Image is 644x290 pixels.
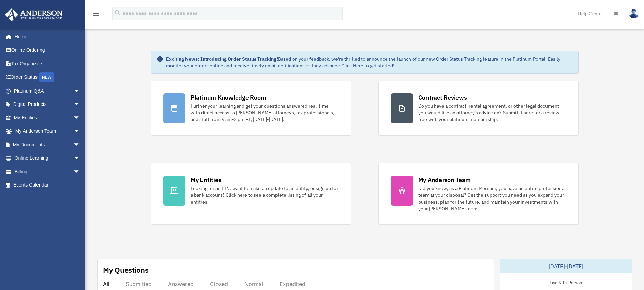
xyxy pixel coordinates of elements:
div: Expedited [280,280,305,287]
div: [DATE]-[DATE] [500,259,632,273]
span: arrow_drop_down [73,151,87,165]
a: Online Ordering [5,44,90,57]
div: Further your learning and get your questions answered real-time with direct access to [PERSON_NAM... [191,102,339,123]
a: My Anderson Team Did you know, as a Platinum Member, you have an entire professional team at your... [378,163,579,225]
a: Digital Productsarrow_drop_down [5,98,90,111]
div: Answered [168,280,194,287]
a: Home [5,30,87,44]
span: arrow_drop_down [73,84,87,98]
a: Online Learningarrow_drop_down [5,151,90,165]
div: Contract Reviews [418,93,467,102]
img: User Pic [629,9,639,18]
a: Contract Reviews Do you have a contract, rental agreement, or other legal document you would like... [378,81,579,136]
a: Order StatusNEW [5,70,90,84]
i: menu [92,10,100,18]
div: Closed [210,280,228,287]
div: My Entities [191,176,221,184]
span: arrow_drop_down [73,125,87,139]
div: Did you know, as a Platinum Member, you have an entire professional team at your disposal? Get th... [418,185,566,212]
a: My Anderson Teamarrow_drop_down [5,125,90,138]
div: My Anderson Team [418,176,471,184]
div: Do you have a contract, rental agreement, or other legal document you would like an attorney's ad... [418,102,566,123]
a: Click Here to get started! [341,63,394,69]
div: Live & In-Person [544,278,587,286]
a: Tax Organizers [5,57,90,70]
a: Events Calendar [5,178,90,192]
div: All [103,280,109,287]
a: Billingarrow_drop_down [5,165,90,178]
span: arrow_drop_down [73,111,87,125]
img: Anderson Advisors Platinum Portal [3,8,65,21]
div: Looking for an EIN, want to make an update to an entity, or sign up for a bank account? Click her... [191,185,339,205]
i: search [114,9,121,17]
span: arrow_drop_down [73,165,87,179]
div: Platinum Knowledge Room [191,93,266,102]
strong: Exciting News: Introducing Order Status Tracking! [166,56,278,62]
a: My Entitiesarrow_drop_down [5,111,90,125]
a: menu [92,12,100,18]
div: NEW [39,72,54,82]
a: Platinum Knowledge Room Further your learning and get your questions answered real-time with dire... [151,81,351,136]
span: arrow_drop_down [73,98,87,112]
div: My Questions [103,265,149,275]
span: arrow_drop_down [73,138,87,152]
div: Normal [244,280,263,287]
div: Submitted [126,280,152,287]
div: Based on your feedback, we're thrilled to announce the launch of our new Order Status Tracking fe... [166,55,573,69]
a: My Entities Looking for an EIN, want to make an update to an entity, or sign up for a bank accoun... [151,163,351,225]
a: Platinum Q&Aarrow_drop_down [5,84,90,98]
a: My Documentsarrow_drop_down [5,138,90,151]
